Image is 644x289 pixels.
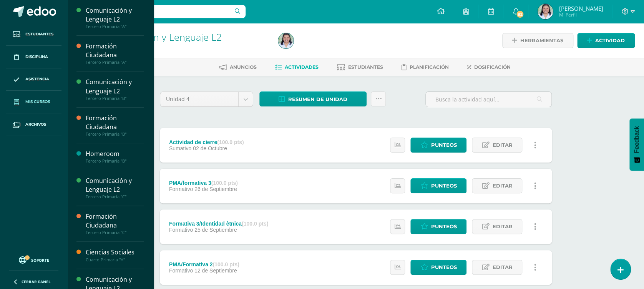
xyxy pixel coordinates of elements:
[492,179,512,193] span: Editar
[492,138,512,152] span: Editar
[86,176,144,194] div: Comunicación y Lenguaje L2
[169,145,191,151] span: Sumativo
[6,46,61,68] a: Disciplina
[97,42,269,50] div: Tercero Primaria 'A'
[259,91,367,106] a: Resumen de unidad
[25,54,48,60] span: Disciplina
[410,64,449,70] span: Planificación
[86,42,144,65] a: Formación CiudadanaTercero Primaria "A"
[31,257,49,263] span: Soporte
[194,267,237,274] span: 12 de Septiembre
[194,227,237,233] span: 25 de Septiembre
[410,260,466,275] a: Punteos
[86,212,144,230] div: Formación Ciudadana
[86,114,144,131] div: Formación Ciudadana
[492,219,512,234] span: Editar
[431,219,456,234] span: Punteos
[166,92,232,106] span: Unidad 4
[212,261,239,267] strong: (100.0 pts)
[86,6,144,29] a: Comunicación y Lenguaje L2Tercero Primaria "A"
[431,260,456,274] span: Punteos
[86,194,144,199] div: Tercero Primaria "C"
[86,96,144,101] div: Tercero Primaria "B"
[285,64,319,70] span: Actividades
[86,257,144,262] div: Cuarto Primaria "A"
[219,61,257,73] a: Anuncios
[86,78,144,101] a: Comunicación y Lenguaje L2Tercero Primaria "B"
[348,64,383,70] span: Estudiantes
[520,33,563,48] span: Herramientas
[25,99,50,105] span: Mis cursos
[169,227,193,233] span: Formativo
[193,145,227,151] span: 02 de Octubre
[9,254,58,265] a: Soporte
[577,33,635,48] a: Actividad
[410,219,466,234] a: Punteos
[25,121,46,128] span: Archivos
[275,61,319,73] a: Actividades
[474,64,511,70] span: Dosificación
[410,138,466,153] a: Punteos
[169,261,239,267] div: PMA/Formativa 2
[86,176,144,199] a: Comunicación y Lenguaje L2Tercero Primaria "C"
[86,149,144,158] div: Homeroom
[633,126,640,153] span: Feedback
[217,139,244,145] strong: (100.0 pts)
[278,33,294,48] img: 2e6c258da9ccee66aa00087072d4f1d6.png
[6,113,61,136] a: Archivos
[559,12,603,18] span: Mi Perfil
[230,64,257,70] span: Anuncios
[337,61,383,73] a: Estudiantes
[431,138,456,152] span: Punteos
[169,139,244,145] div: Actividad de cierre
[559,5,603,12] span: [PERSON_NAME]
[86,158,144,164] div: Tercero Primaria "B"
[22,279,51,284] span: Cerrar panel
[73,5,246,18] input: Busca un usuario...
[86,42,144,60] div: Formación Ciudadana
[6,23,61,46] a: Estudiantes
[288,92,347,106] span: Resumen de unidad
[86,212,144,235] a: Formación CiudadanaTercero Primaria "C"
[211,180,238,186] strong: (100.0 pts)
[242,221,268,227] strong: (100.0 pts)
[86,60,144,65] div: Tercero Primaria "A"
[86,149,144,164] a: HomeroomTercero Primaria "B"
[169,221,268,227] div: Formativa 3/Identidad ètnica
[431,179,456,193] span: Punteos
[492,260,512,274] span: Editar
[629,118,644,171] button: Feedback - Mostrar encuesta
[86,78,144,95] div: Comunicación y Lenguaje L2
[169,267,193,274] span: Formativo
[86,6,144,24] div: Comunicación y Lenguaje L2
[169,186,193,192] span: Formativo
[25,76,49,82] span: Asistencia
[169,180,238,186] div: PMA/formativa 3
[86,114,144,137] a: Formación CiudadanaTercero Primaria "B"
[6,68,61,91] a: Asistencia
[426,92,551,107] input: Busca la actividad aquí...
[595,33,625,48] span: Actividad
[86,24,144,29] div: Tercero Primaria "A"
[86,131,144,137] div: Tercero Primaria "B"
[410,178,466,193] a: Punteos
[402,61,449,73] a: Planificación
[467,61,511,73] a: Dosificación
[97,32,269,42] h1: Comunicación y Lenguaje L2
[86,248,144,257] div: Ciencias Sociales
[6,91,61,113] a: Mis cursos
[86,248,144,262] a: Ciencias SocialesCuarto Primaria "A"
[25,31,53,37] span: Estudiantes
[516,10,524,18] span: 82
[538,4,553,19] img: 2e6c258da9ccee66aa00087072d4f1d6.png
[160,92,253,106] a: Unidad 4
[86,230,144,235] div: Tercero Primaria "C"
[97,30,222,43] a: Comunicación y Lenguaje L2
[502,33,573,48] a: Herramientas
[194,186,237,192] span: 26 de Septiembre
